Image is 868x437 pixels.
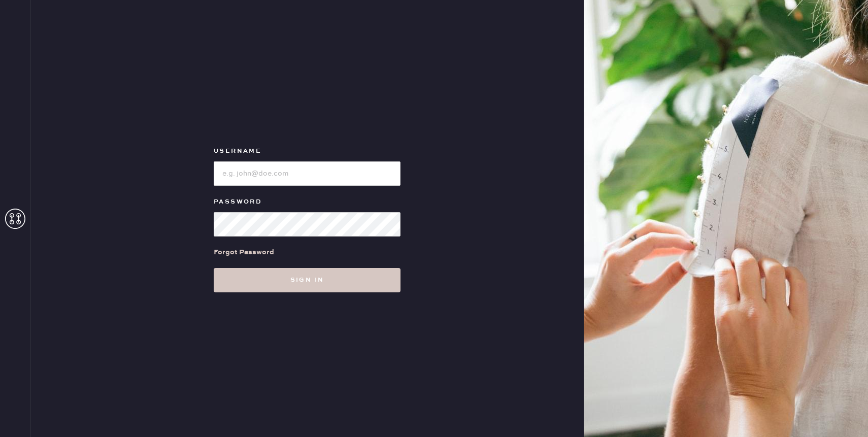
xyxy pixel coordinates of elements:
[214,196,400,208] label: Password
[214,247,274,258] div: Forgot Password
[214,268,400,292] button: Sign in
[214,161,400,186] input: e.g. john@doe.com
[214,237,274,268] a: Forgot Password
[214,145,400,157] label: Username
